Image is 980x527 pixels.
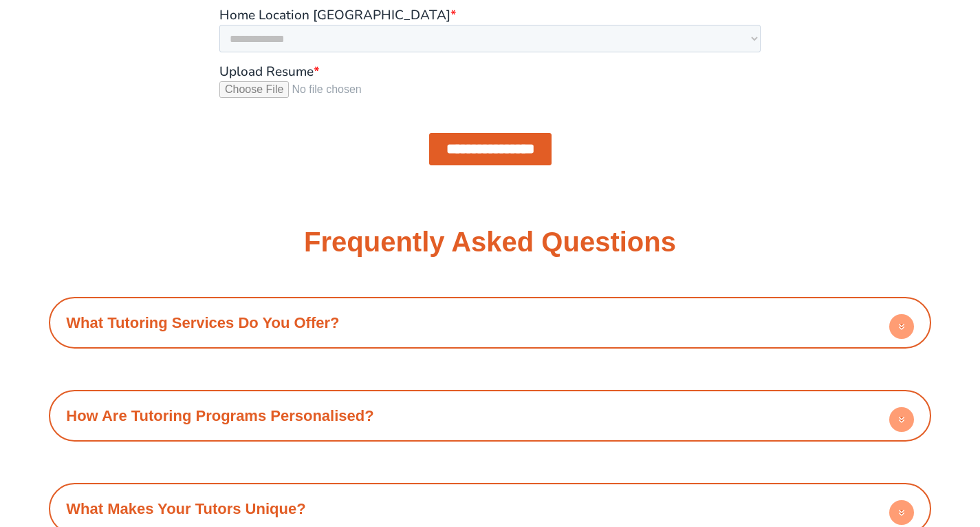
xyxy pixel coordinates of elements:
h4: How Are Tutoring Programs Personalised? [56,397,924,435]
iframe: Chat Widget [751,371,980,527]
h4: What Tutoring Services Do You Offer? [56,304,924,342]
a: How Are Tutoring Programs Personalised? [66,407,373,424]
h3: Frequently Asked Questions [304,228,676,256]
a: What Tutoring Services Do You Offer? [66,314,339,331]
a: What Makes Your Tutors Unique? [66,500,305,517]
